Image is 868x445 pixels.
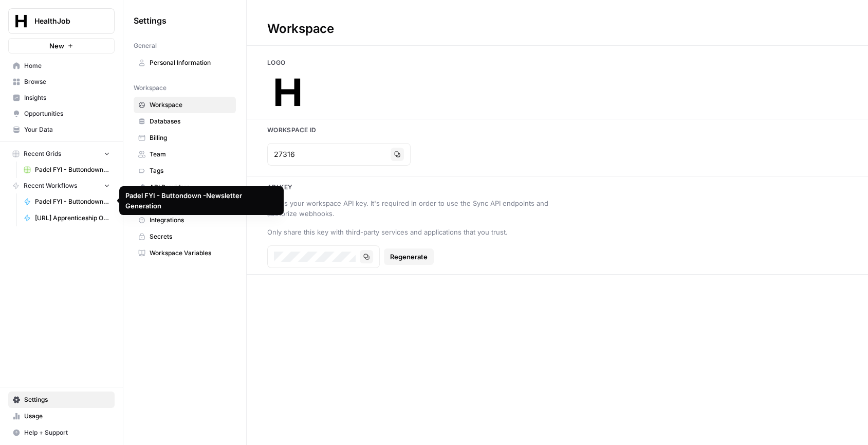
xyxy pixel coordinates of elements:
button: New [8,38,115,54]
div: This is your workspace API key. It's required in order to use the Sync API endpoints and authoriz... [267,198,558,219]
span: API Providers [150,183,231,192]
a: Settings [8,391,115,408]
a: Databases [134,113,236,130]
a: Team [134,146,236,163]
a: Usage [8,408,115,424]
a: Secrets [134,228,236,245]
span: Secrets [150,232,231,241]
a: Tags [134,163,236,179]
a: Padel FYI - Buttondown -Newsletter Generation [19,193,115,210]
a: Opportunities [8,105,115,122]
span: Workspace [150,100,231,110]
span: Databases [150,117,231,126]
span: General [134,41,157,50]
a: Workspace Variables [134,245,236,261]
span: Billing [150,133,231,143]
h3: Api key [247,183,868,192]
span: Browse [24,77,110,86]
span: Insights [24,93,110,102]
span: Your Data [24,125,110,134]
span: Personal Information [150,58,231,67]
span: Recent Grids [24,149,61,158]
span: Opportunities [24,109,110,118]
span: Settings [24,395,110,404]
h3: Logo [247,58,868,67]
img: HealthJob Logo [12,12,30,30]
img: Company Logo [267,72,308,113]
span: Team [150,150,231,159]
a: Personal Information [134,55,236,71]
div: Only share this key with third-party services and applications that you trust. [267,227,558,237]
a: Billing [134,130,236,146]
button: Help + Support [8,424,115,441]
span: New [49,41,64,51]
button: Recent Workflows [8,178,115,193]
a: Your Data [8,121,115,138]
a: [URL] Apprenticeship Output Rewrite [19,210,115,226]
span: Workspace [134,83,167,93]
span: Workspace Variables [150,248,231,258]
div: Workspace [247,21,355,37]
span: Recent Workflows [24,181,77,190]
button: Regenerate [384,248,434,265]
a: Padel FYI - Buttondown -Newsletter Generation Grid [19,162,115,178]
span: Padel FYI - Buttondown -Newsletter Generation [35,197,110,206]
span: Settings [134,14,167,27]
span: Help + Support [24,428,110,437]
button: Recent Grids [8,146,115,162]
span: HealthJob [34,16,97,26]
a: Browse [8,74,115,90]
a: Workspace [134,97,236,113]
h3: Workspace Id [247,126,868,135]
span: Single Sign On [150,199,231,208]
span: Tags [150,166,231,175]
a: Single Sign On [134,195,236,212]
a: Home [8,58,115,74]
span: [URL] Apprenticeship Output Rewrite [35,213,110,223]
span: Padel FYI - Buttondown -Newsletter Generation Grid [35,165,110,174]
span: Home [24,61,110,70]
span: Usage [24,412,110,421]
button: Workspace: HealthJob [8,8,115,34]
span: Regenerate [390,252,428,262]
a: API Providers [134,179,236,195]
a: Insights [8,90,115,106]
